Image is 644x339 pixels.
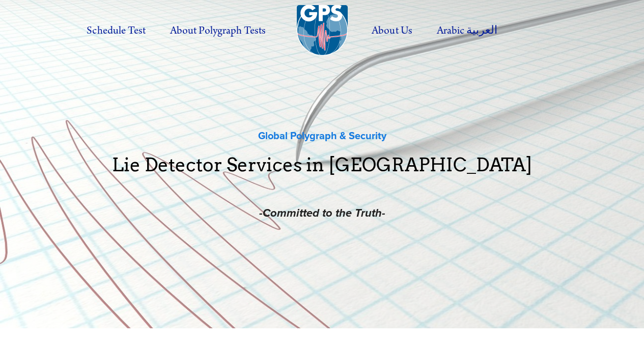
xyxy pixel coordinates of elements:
label: Arabic العربية [426,17,509,45]
label: About Us [360,17,423,45]
h1: Lie Detector Services in [GEOGRAPHIC_DATA] [65,155,580,192]
a: Schedule Test [75,17,156,45]
img: Global Polygraph & Security [297,5,348,56]
em: -Committed to the Truth- [259,206,385,221]
strong: Global Polygraph & Security [258,128,386,143]
label: About Polygraph Tests [159,17,277,45]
